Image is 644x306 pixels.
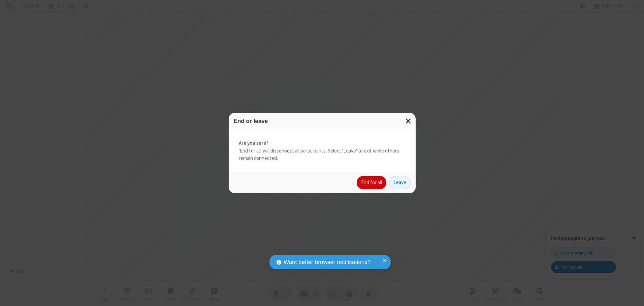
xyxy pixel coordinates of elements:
h3: End or leave [234,118,411,124]
button: Leave [389,176,411,190]
button: End for all [357,176,386,190]
button: Close modal [401,113,416,129]
span: Want better browser notifications? [284,258,371,267]
div: 'End for all' will disconnect all participants. Select 'Leave' to exit while others remain connec... [229,129,416,172]
strong: Are you sure? [239,139,406,147]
